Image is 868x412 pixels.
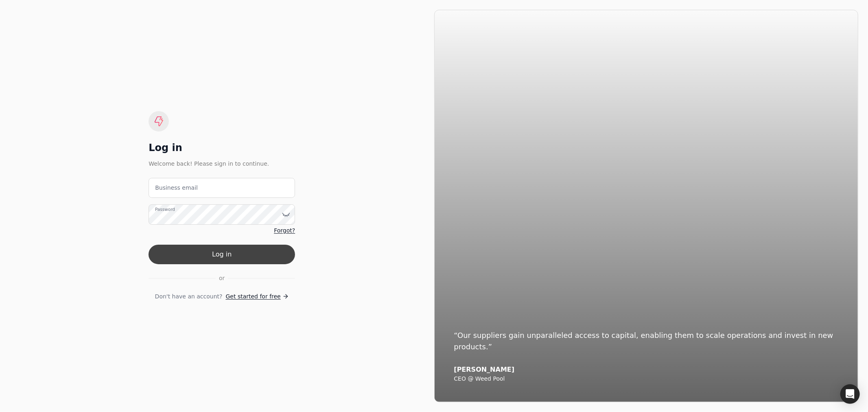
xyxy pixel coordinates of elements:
div: CEO @ Weed Pool [454,375,839,383]
div: Log in [149,141,295,154]
label: Password [155,206,175,213]
div: “Our suppliers gain unparalleled access to capital, enabling them to scale operations and invest ... [454,330,839,353]
span: Get started for free [226,292,281,301]
a: Get started for free [226,292,289,301]
span: or [219,274,225,283]
label: Business email [155,184,198,192]
div: Open Intercom Messenger [840,384,860,404]
button: Log in [149,245,295,264]
div: Welcome back! Please sign in to continue. [149,159,295,168]
div: [PERSON_NAME] [454,366,839,374]
a: Forgot? [274,226,295,235]
span: Don't have an account? [155,292,223,301]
